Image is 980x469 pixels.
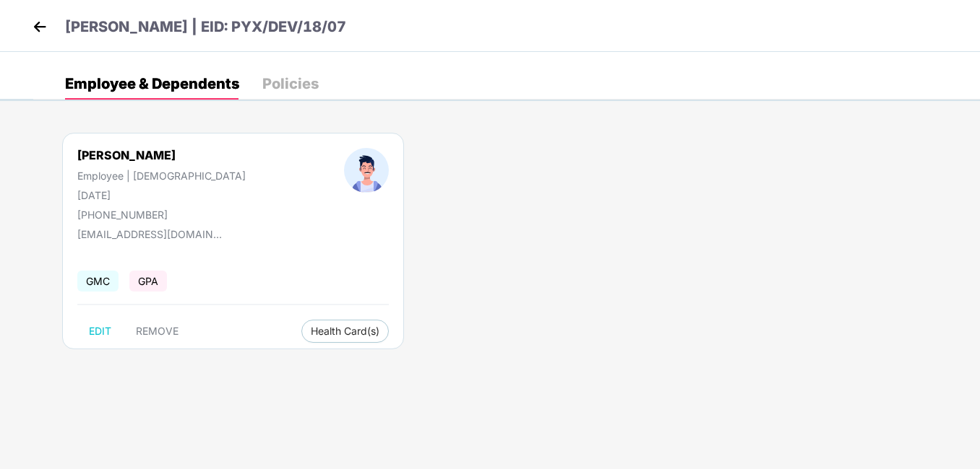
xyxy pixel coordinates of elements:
span: REMOVE [136,325,179,337]
div: Employee & Dependents [65,76,239,91]
div: [DATE] [77,189,246,201]
img: back [29,16,51,38]
div: [EMAIL_ADDRESS][DOMAIN_NAME] [77,228,222,240]
span: Health Card(s) [311,328,379,335]
div: Employee | [DEMOGRAPHIC_DATA] [77,170,246,182]
span: GPA [129,271,167,292]
p: [PERSON_NAME] | EID: PYX/DEV/18/07 [65,16,346,38]
span: EDIT [89,325,111,337]
button: REMOVE [124,320,190,343]
button: Health Card(s) [301,320,389,343]
span: GMC [77,271,119,292]
img: profileImage [344,148,389,193]
div: [PERSON_NAME] [77,148,246,162]
button: EDIT [77,320,123,343]
div: [PHONE_NUMBER] [77,209,246,221]
div: Policies [262,76,319,91]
